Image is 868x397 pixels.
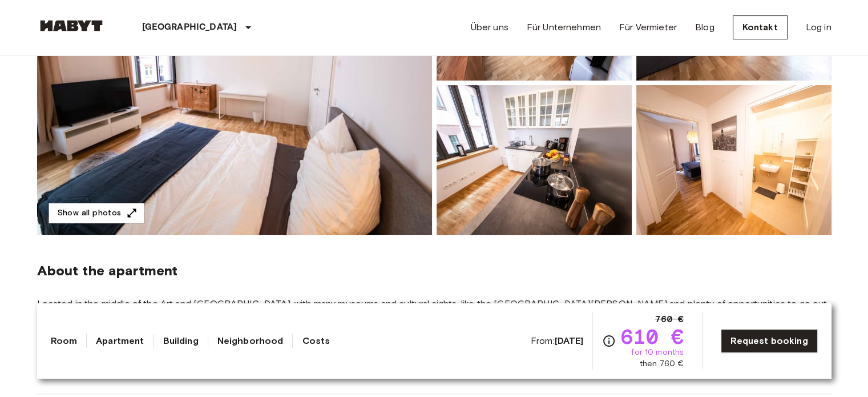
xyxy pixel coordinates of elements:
span: then 760 € [640,358,684,370]
a: Über uns [471,21,508,34]
a: Room [51,334,78,348]
span: 610 € [620,326,684,347]
a: Für Unternehmen [527,21,601,34]
a: Costs [302,334,330,348]
span: Located in the middle of the Art and [GEOGRAPHIC_DATA], with many museums and cultural sights, li... [37,298,831,323]
img: Picture of unit DE-04-004-001-03HF [437,85,632,235]
span: 760 € [655,312,684,326]
span: About the apartment [37,262,178,279]
img: Picture of unit DE-04-004-001-03HF [636,85,831,235]
a: Blog [695,21,714,34]
button: Show all photos [49,203,144,224]
b: [DATE] [555,335,584,346]
a: Request booking [721,329,817,353]
img: Habyt [37,20,106,31]
span: for 10 months [631,347,684,358]
svg: Check cost overview for full price breakdown. Please note that discounts apply to new joiners onl... [602,334,616,348]
a: Building [163,334,198,348]
a: Apartment [96,334,144,348]
a: Neighborhood [217,334,284,348]
a: Log in [806,21,831,34]
a: Kontakt [733,15,788,39]
span: From: [531,335,584,347]
a: Für Vermieter [619,21,677,34]
p: [GEOGRAPHIC_DATA] [142,21,237,34]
